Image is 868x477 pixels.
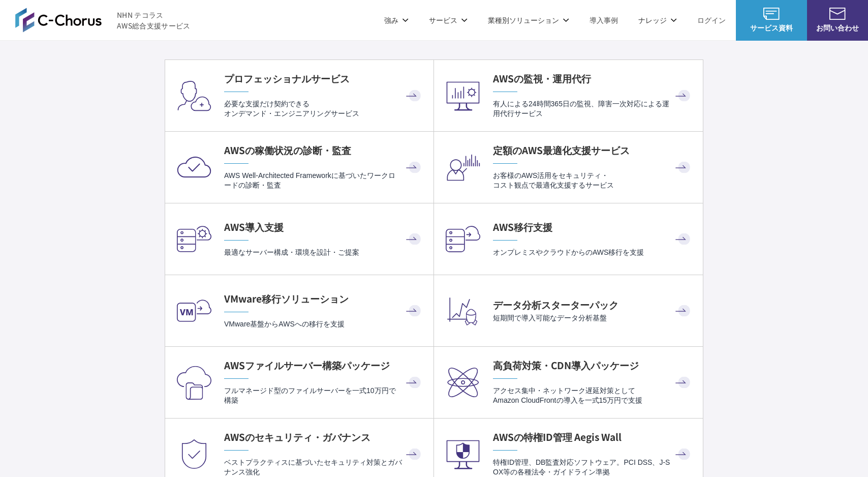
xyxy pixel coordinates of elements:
img: AWS総合支援サービス C-Chorus [15,8,102,32]
a: AWSファイルサーバー構築パッケージ フルマネージド型のファイルサーバーを一式10万円で構築 [165,347,433,418]
h4: 高負荷対策・CDN導入パッケージ [493,359,693,372]
span: お問い合わせ [807,22,868,33]
a: プロフェッショナルサービス 必要な支援だけ契約できるオンデマンド・エンジニアリングサービス [165,60,433,131]
p: サービス [429,15,468,25]
p: 業種別ソリューション [488,15,569,25]
h4: AWSの特権ID管理 Aegis Wall [493,430,693,444]
p: AWS Well-Architected Frameworkに基づいたワークロードの診断・監査 [224,171,423,191]
h4: VMware移行ソリューション [224,292,423,306]
span: サービス資料 [736,22,807,33]
h4: AWS移行支援 [493,220,693,234]
a: VMware移行ソリューション VMware基盤からAWSへの移行を支援 [165,275,433,346]
a: AWS総合支援サービス C-Chorus NHN テコラスAWS総合支援サービス [15,8,191,32]
p: オンプレミスやクラウドからのAWS移行を支援 [493,248,693,257]
img: お問い合わせ [829,8,846,20]
p: お客様のAWS活用をセキュリティ・ コスト観点で最適化支援するサービス [493,171,693,191]
span: NHN テコラス AWS総合支援サービス [117,10,191,31]
h4: AWSファイルサーバー構築パッケージ [224,359,423,372]
h4: プロフェッショナルサービス [224,72,423,85]
a: AWS移行支援 オンプレミスやクラウドからのAWS移行を支援 [434,203,703,275]
p: VMware基盤からAWSへの移行を支援 [224,319,423,329]
a: データ分析スターターパック 短期間で導入可能なデータ分析基盤 [434,275,703,346]
h4: 定額のAWS最適化支援サービス [493,143,693,157]
p: 強み [384,15,409,25]
a: AWSの監視・運用代行 有人による24時間365日の監視、障害一次対応による運用代行サービス [434,60,703,131]
a: 高負荷対策・CDN導入パッケージ アクセス集中・ネットワーク遅延対策としてAmazon CloudFrontの導入を一式15万円で支援 [434,347,703,418]
p: 必要な支援だけ契約できる オンデマンド・エンジニアリングサービス [224,99,423,119]
p: 有人による24時間365日の監視、障害一次対応による運用代行サービス [493,99,693,119]
a: AWS導入支援 最適なサーバー構成・環境を設計・ご提案 [165,203,433,275]
p: 短期間で導入可能なデータ分析基盤 [493,313,693,323]
h4: AWSのセキュリティ・ガバナンス [224,430,423,444]
p: アクセス集中・ネットワーク遅延対策として Amazon CloudFrontの導入を一式15万円で支援 [493,386,693,406]
h4: AWS導入支援 [224,220,423,234]
a: AWSの稼働状況の診断・監査 AWS Well-Architected Frameworkに基づいたワークロードの診断・監査 [165,132,433,203]
a: 導入事例 [590,15,618,25]
h4: データ分析スターターパック [493,298,693,312]
a: 定額のAWS最適化支援サービス お客様のAWS活用をセキュリティ・コスト観点で最適化支援するサービス [434,132,703,203]
p: ナレッジ [638,15,677,25]
h4: AWSの監視・運用代行 [493,72,693,85]
a: ログイン [697,15,726,25]
p: 最適なサーバー構成・環境を設計・ご提案 [224,248,423,257]
h4: AWSの稼働状況の診断・監査 [224,143,423,157]
p: フルマネージド型のファイルサーバーを一式10万円で構築 [224,386,423,406]
img: AWS総合支援サービス C-Chorus サービス資料 [763,8,780,20]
